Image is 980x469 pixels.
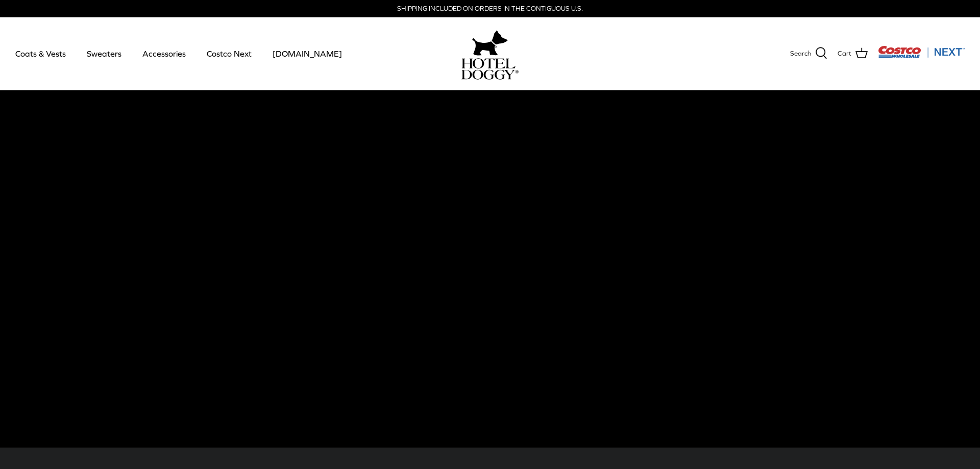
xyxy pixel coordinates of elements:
a: hoteldoggy.com hoteldoggycom [461,28,519,80]
a: Coats & Vests [6,36,75,71]
img: hoteldoggycom [461,58,519,80]
img: hoteldoggy.com [472,28,508,58]
a: Visit Costco Next [878,52,965,60]
a: [DOMAIN_NAME] [263,36,351,71]
a: Accessories [133,36,195,71]
a: Sweaters [78,36,131,71]
img: Costco Next [878,45,965,58]
a: Cart [838,47,868,60]
span: Cart [838,48,851,59]
a: Search [790,47,827,60]
a: Costco Next [198,36,261,71]
span: Search [790,48,811,59]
